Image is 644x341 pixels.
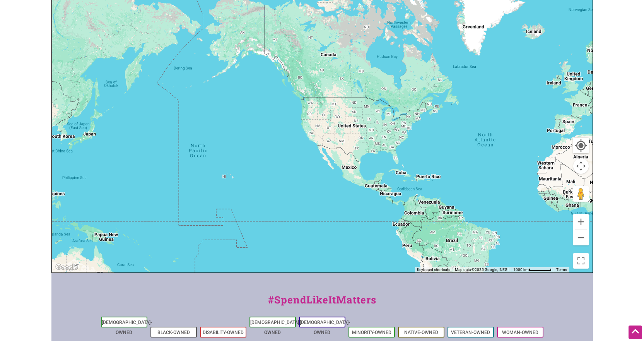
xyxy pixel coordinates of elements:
span: 1000 km [513,267,529,272]
a: Open this area in Google Maps (opens a new window) [54,262,79,272]
a: Veteran-Owned [451,330,490,335]
a: Woman-Owned [502,330,538,335]
a: Terms (opens in new tab) [556,267,567,272]
button: Drag Pegman onto the map to open Street View [573,186,589,202]
button: Map Scale: 1000 km per 55 pixels [511,267,554,272]
button: Your Location [573,138,589,153]
button: Zoom out [573,230,589,245]
button: Map camera controls [573,158,589,174]
span: Map data ©2025 Google, INEGI [455,267,509,272]
a: Minority-Owned [352,330,391,335]
button: Zoom in [573,214,589,230]
a: [DEMOGRAPHIC_DATA]-Owned [300,320,350,335]
button: Toggle fullscreen view [572,252,589,269]
a: Native-Owned [404,330,438,335]
a: Black-Owned [157,330,190,335]
button: Keyboard shortcuts [417,267,450,272]
a: [DEMOGRAPHIC_DATA]-Owned [102,320,152,335]
a: Disability-Owned [203,330,244,335]
div: #SpendLikeItMatters [51,292,593,315]
div: Scroll Back to Top [629,326,642,339]
img: Google [54,262,79,272]
a: [DEMOGRAPHIC_DATA]-Owned [250,320,301,335]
